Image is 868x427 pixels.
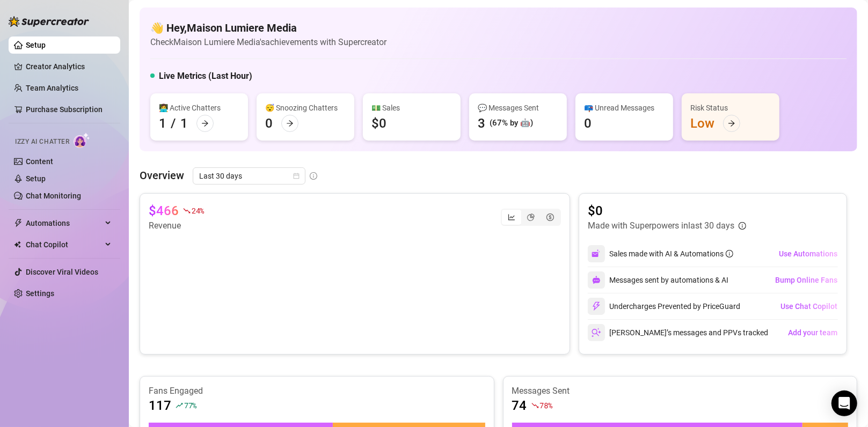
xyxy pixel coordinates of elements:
[788,328,837,337] span: Add your team
[180,115,188,132] div: 1
[150,35,386,49] article: Check Maison Lumiere Media's achievements with Supercreator
[192,205,204,216] span: 24 %
[592,328,601,337] img: svg%3e
[501,209,561,226] div: segmented control
[183,207,191,215] span: fall
[781,302,837,311] span: Use Chat Copilot
[512,397,527,414] article: 74
[478,115,485,132] div: 3
[512,385,849,397] article: Messages Sent
[149,397,171,414] article: 117
[588,219,734,232] article: Made with Superpowers in last 30 days
[588,324,768,341] div: [PERSON_NAME]’s messages and PPVs tracked
[531,402,539,409] span: fall
[26,192,81,200] a: Chat Monitoring
[26,268,98,276] a: Discover Viral Videos
[310,172,317,180] span: info-circle
[26,174,46,183] a: Setup
[588,298,740,315] div: Undercharges Prevented by PriceGuard
[176,402,183,409] span: rise
[26,236,102,253] span: Chat Copilot
[739,222,746,230] span: info-circle
[265,102,346,114] div: 😴 Snoozing Chatters
[371,102,452,114] div: 💵 Sales
[779,249,837,258] span: Use Automations
[159,102,239,114] div: 👩‍💻 Active Chatters
[775,276,837,284] span: Bump Online Fans
[778,245,838,262] button: Use Automations
[199,168,299,184] span: Last 30 days
[265,115,273,132] div: 0
[159,70,252,83] h5: Live Metrics (Last Hour)
[149,385,485,397] article: Fans Engaged
[592,249,601,259] img: svg%3e
[149,219,204,232] article: Revenue
[780,298,838,315] button: Use Chat Copilot
[371,115,386,132] div: $0
[588,202,746,219] article: $0
[787,324,838,341] button: Add your team
[546,213,554,221] span: dollar-circle
[14,219,23,227] span: thunderbolt
[26,215,102,232] span: Automations
[592,276,601,284] img: svg%3e
[201,120,209,127] span: arrow-right
[26,84,78,92] a: Team Analytics
[540,400,552,410] span: 78 %
[584,102,665,114] div: 📪 Unread Messages
[831,391,857,416] div: Open Intercom Messenger
[584,115,592,132] div: 0
[527,213,535,221] span: pie-chart
[588,271,728,289] div: Messages sent by automations & AI
[14,241,21,248] img: Chat Copilot
[592,301,601,311] img: svg%3e
[150,20,386,35] h4: 👋 Hey, Maison Lumiere Media
[293,173,300,179] span: calendar
[490,117,533,130] div: (67% by 🤖)
[26,105,103,114] a: Purchase Subscription
[508,213,515,221] span: line-chart
[609,248,733,260] div: Sales made with AI & Automations
[184,400,196,410] span: 77 %
[775,271,838,289] button: Bump Online Fans
[478,102,558,114] div: 💬 Messages Sent
[286,120,294,127] span: arrow-right
[9,16,89,27] img: logo-BBDzfeDw.svg
[728,120,735,127] span: arrow-right
[159,115,166,132] div: 1
[726,250,733,257] span: info-circle
[26,58,112,75] a: Creator Analytics
[149,202,179,219] article: $466
[15,137,69,147] span: Izzy AI Chatter
[26,289,54,298] a: Settings
[690,102,771,114] div: Risk Status
[26,41,46,49] a: Setup
[26,157,53,166] a: Content
[74,132,90,148] img: AI Chatter
[140,167,184,183] article: Overview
